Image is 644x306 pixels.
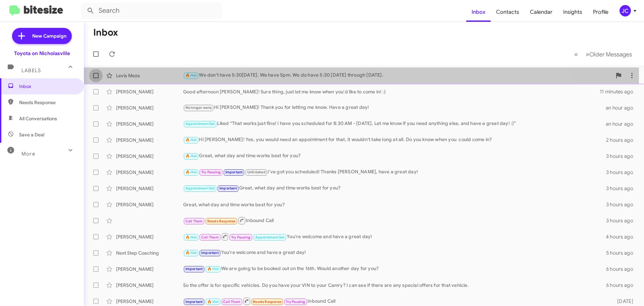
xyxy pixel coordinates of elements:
span: Inbox [19,83,76,90]
div: [PERSON_NAME] [116,298,183,305]
span: 🔥 Hot [207,300,219,304]
div: We don't have 5:30[DATE]. We have 5pm. We do have 5:30 [DATE] through [DATE]. [183,72,612,79]
div: [PERSON_NAME] [116,266,183,272]
div: [PERSON_NAME] [116,169,183,176]
span: Important [219,186,237,190]
button: JC [614,5,637,16]
span: 🔥 Hot [185,154,197,158]
div: 3 hours ago [606,201,639,208]
div: I've got you scheduled! Thanks [PERSON_NAME], have a great day! [183,168,606,176]
a: Profile [588,2,614,22]
span: More [21,151,35,157]
div: Great, what day and time works best for you? [183,201,606,208]
nav: Page navigation example [571,47,636,61]
div: You're welcome and have a great day! [183,249,606,257]
div: Hi [PERSON_NAME]! Thank you for letting me know. Have a great day! [183,104,606,112]
div: 3 hours ago [606,217,639,224]
span: Appointment Set [185,122,215,126]
span: No longer owns [185,105,212,110]
a: Inbox [466,2,491,22]
span: Unfinished [247,170,266,174]
div: [PERSON_NAME] [116,201,183,208]
div: 3 hours ago [606,153,639,160]
div: Next Step Coaching [116,250,183,256]
div: 11 minutes ago [600,88,639,95]
span: Needs Response [253,300,281,304]
div: [PERSON_NAME] [116,121,183,127]
div: [PERSON_NAME] [116,233,183,240]
div: 4 hours ago [606,233,639,240]
span: « [574,50,578,58]
div: an hour ago [606,121,639,127]
span: Save a Deal [19,131,44,138]
div: [PERSON_NAME] [116,282,183,289]
div: Inbound Call [183,216,606,225]
span: Important [225,170,243,174]
span: Call Them [201,235,219,239]
span: Needs Response [207,219,236,223]
input: Search [81,3,222,19]
div: Inbound Call [183,297,606,305]
div: 2 hours ago [606,137,639,143]
span: New Campaign [32,33,66,39]
div: [PERSON_NAME] [116,104,183,111]
div: [PERSON_NAME] [116,153,183,160]
h1: Inbox [93,27,118,38]
div: 3 hours ago [606,169,639,176]
span: 🔥 Hot [185,251,197,255]
div: [DATE] [606,298,639,305]
div: So the offer is for specific vehicles. Do you have your VIN to your Camry? I can see if there are... [183,282,606,289]
div: [PERSON_NAME] [116,185,183,192]
a: Contacts [491,2,525,22]
button: Previous [570,47,582,61]
span: 🔥 Hot [185,73,197,78]
div: You're welcome and have a great day! [183,232,606,241]
div: 6 hours ago [606,282,639,289]
div: [PERSON_NAME] [116,137,183,143]
span: Important [185,267,203,271]
div: Good afternoon [PERSON_NAME]! Sure thing, just let me know when you'd like to come in! :) [183,88,600,95]
div: 6 hours ago [606,266,639,272]
span: Needs Response [19,99,76,106]
div: Levis Meza [116,72,183,79]
span: Appointment Set [185,186,215,190]
span: Important [201,251,219,255]
div: Great, what day and time works best for you? [183,152,606,160]
a: Calendar [525,2,558,22]
span: Important [185,300,203,304]
span: 🔥 Hot [185,138,197,142]
div: Liked “That works just fine! I have you scheduled for 8:30 AM - [DATE]. Let me know if you need a... [183,120,606,128]
a: New Campaign [12,28,72,44]
div: Great, what day and time works best for you? [183,184,606,192]
span: 🔥 Hot [207,267,219,271]
div: JC [620,5,631,16]
span: 🔥 Hot [185,170,197,174]
div: 5 hours ago [606,250,639,256]
span: Call Them [185,219,203,223]
div: Toyota on Nicholasville [14,50,70,57]
button: Next [582,47,636,61]
span: Appointment Set [255,235,285,239]
div: [PERSON_NAME] [116,88,183,95]
span: Try Pausing [286,300,305,304]
a: Insights [558,2,588,22]
span: Call Them [223,300,240,304]
div: Hi [PERSON_NAME]! Yes, you would need an appointment for that, it wouldn't take long at all. Do y... [183,136,606,144]
div: We are going to be booked out on the 16th. Would another day for you? [183,265,606,273]
span: Try Pausing [201,170,221,174]
span: Older Messages [589,51,632,58]
span: » [586,50,589,58]
span: Labels [21,68,41,74]
span: All Conversations [19,115,57,122]
span: 🔥 Hot [185,235,197,239]
div: 3 hours ago [606,185,639,192]
div: an hour ago [606,104,639,111]
span: Try Pausing [231,235,251,239]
